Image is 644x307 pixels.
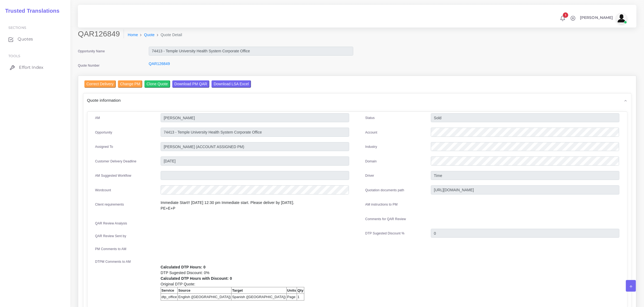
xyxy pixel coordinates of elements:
[155,32,182,38] li: Quote Detail
[558,15,567,21] a: 1
[161,276,232,281] b: Calculated DTP Hours with Discount: 0
[161,200,349,211] p: Immediate Start!! [DATE] 12:30 pm Immediate start. Please deliver by [DATE]. PE+E+P
[297,294,304,301] td: 1
[297,287,304,294] th: Qty
[616,13,627,24] img: avatar
[95,144,113,149] label: Assigned To
[365,188,404,193] label: Quotation documents path
[365,115,375,120] label: Status
[563,12,568,18] span: 1
[1,6,60,15] a: Trusted Translations
[365,217,406,221] label: Comments for QAR Review
[232,287,286,294] th: Target
[365,231,405,236] label: DTP Sugested Discount %
[8,54,21,58] span: Tools
[286,287,297,294] th: Units
[87,97,121,103] span: Quote information
[95,234,126,238] label: QAR Review Sent by
[1,8,60,14] h2: Trusted Translations
[232,294,286,301] td: Spanish ([GEOGRAPHIC_DATA])
[78,49,105,54] label: Opportunity Name
[157,259,353,301] div: DTP Sugested Discount: 0% Original DTP Quote:
[178,294,232,301] td: English ([GEOGRAPHIC_DATA])
[18,36,33,42] span: Quotes
[8,26,26,30] span: Sections
[212,80,251,88] input: Download LSA Excel
[161,265,206,269] b: Calculated DTP Hours: 0
[95,202,124,207] label: Client requirements
[95,188,111,193] label: Wordcount
[580,16,613,19] span: [PERSON_NAME]
[19,64,43,70] span: Effort Index
[118,80,142,88] input: Change PM
[95,115,100,120] label: AM
[95,247,127,251] label: PM Comments to AM
[4,33,66,45] a: Quotes
[95,130,113,135] label: Opportunity
[161,142,349,151] input: pm
[78,29,124,39] h2: QAR126849
[577,13,629,24] a: [PERSON_NAME]avatar
[365,159,377,164] label: Domain
[95,221,127,226] label: QAR Review Analysis
[365,130,377,135] label: Account
[172,80,209,88] input: Download PM QAR
[84,80,116,88] input: Correct Delivery
[161,294,178,301] td: dtp_office
[83,93,631,107] div: Quote information
[4,62,66,73] a: Effort Index
[95,159,137,164] label: Customer Delivery Deadline
[178,287,232,294] th: Source
[95,173,131,178] label: AM Suggested Workflow
[365,173,374,178] label: Driver
[78,63,100,68] label: Quote Number
[149,62,170,66] a: QAR126849
[144,32,155,38] a: Quote
[365,144,377,149] label: Industry
[144,80,170,88] input: Clone Quote
[161,287,178,294] th: Service
[365,202,398,207] label: AM instructions to PM
[95,259,131,264] label: DTPM Comments to AM
[286,294,297,301] td: Page
[128,32,138,38] a: Home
